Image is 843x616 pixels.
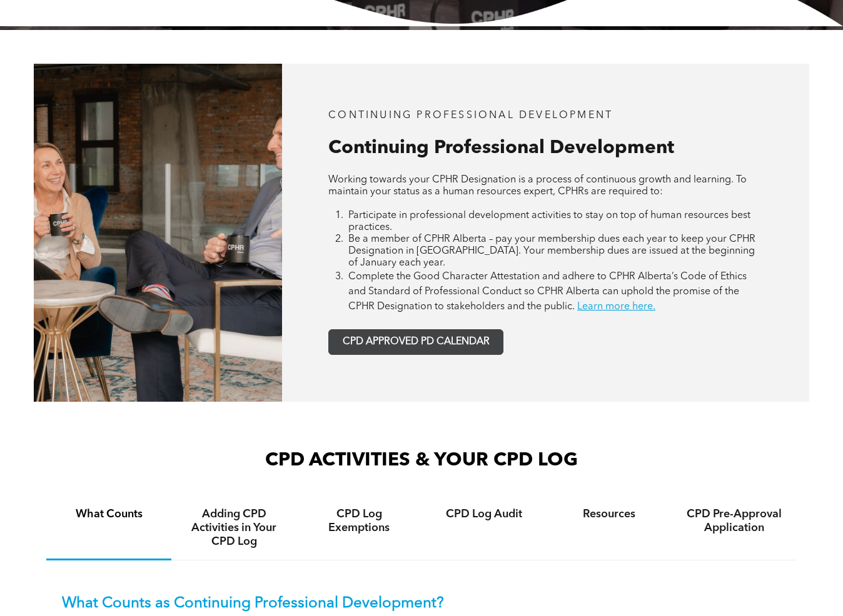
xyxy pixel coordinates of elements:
span: Be a member of CPHR Alberta – pay your membership dues each year to keep your CPHR Designation in... [348,234,755,268]
h4: CPD Log Audit [433,507,535,521]
span: Continuing Professional Development [328,139,674,157]
span: Complete the Good Character Attestation and adhere to CPHR Alberta’s Code of Ethics and Standard ... [348,272,747,312]
h4: Resources [558,507,660,521]
span: Participate in professional development activities to stay on top of human resources best practices. [348,211,750,232]
h4: What Counts [58,507,160,521]
h4: CPD Pre-Approval Application [683,507,785,535]
a: CPD APPROVED PD CALENDAR [328,329,503,355]
h4: CPD Log Exemptions [308,507,410,535]
p: What Counts as Continuing Professional Development? [62,595,781,613]
a: Learn more here. [577,302,655,312]
span: Working towards your CPHR Designation is a process of continuous growth and learning. To maintain... [328,175,747,197]
span: CPD ACTIVITIES & YOUR CPD LOG [265,451,578,470]
span: CONTINUING PROFESSIONAL DEVELOPMENT [328,111,613,121]
h4: Adding CPD Activities in Your CPD Log [183,507,285,549]
span: CPD APPROVED PD CALENDAR [343,336,490,348]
